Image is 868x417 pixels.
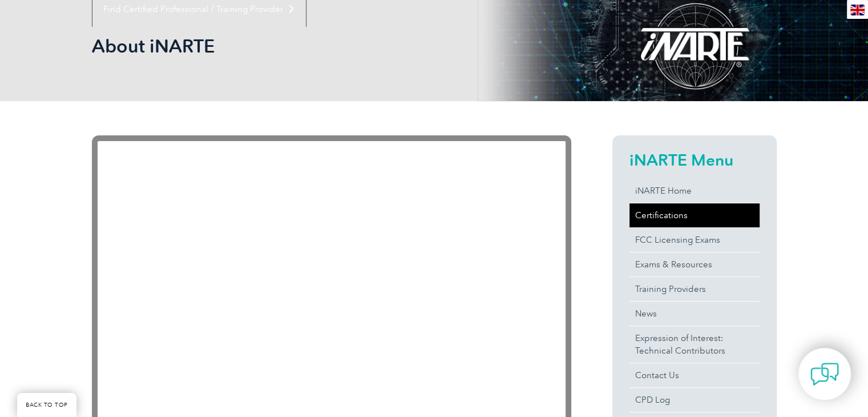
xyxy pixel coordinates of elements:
[629,203,760,227] a: Certifications
[629,388,760,412] a: CPD Log
[629,302,760,326] a: News
[629,277,760,301] a: Training Providers
[629,228,760,252] a: FCC Licensing Exams
[17,393,76,417] a: BACK TO TOP
[629,252,760,276] a: Exams & Resources
[629,363,760,387] a: Contact Us
[629,179,760,203] a: iNARTE Home
[810,360,839,388] img: contact-chat.png
[629,151,760,169] h2: iNARTE Menu
[92,37,571,55] h2: About iNARTE
[629,326,760,363] a: Expression of Interest:Technical Contributors
[850,5,865,15] img: en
